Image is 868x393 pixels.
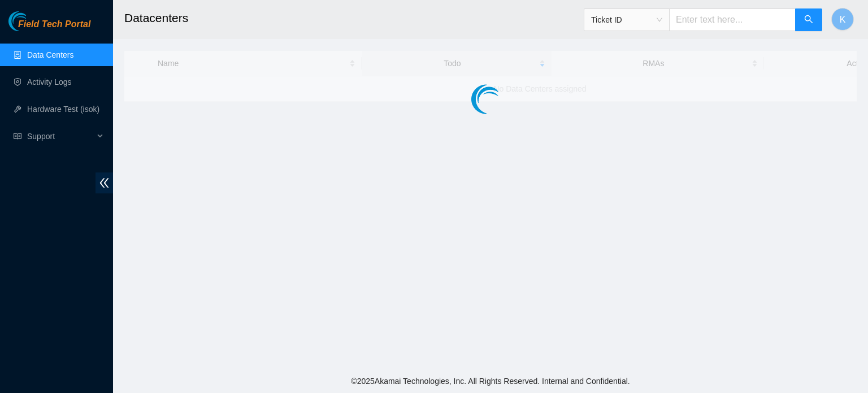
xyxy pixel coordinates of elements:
[831,8,854,31] button: K
[27,105,99,114] a: Hardware Test (isok)
[591,11,662,28] span: Ticket ID
[804,15,813,25] span: search
[840,12,846,27] span: K
[96,172,113,193] span: double-left
[27,50,73,59] a: Data Centers
[8,11,57,31] img: Akamai Technologies
[795,8,822,31] button: search
[14,132,21,140] span: read
[18,19,90,30] span: Field Tech Portal
[8,20,90,35] a: Akamai TechnologiesField Tech Portal
[27,77,72,87] a: Activity Logs
[113,369,868,393] footer: © 2025 Akamai Technologies, Inc. All Rights Reserved. Internal and Confidential.
[27,125,94,148] span: Support
[669,8,796,31] input: Enter text here...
